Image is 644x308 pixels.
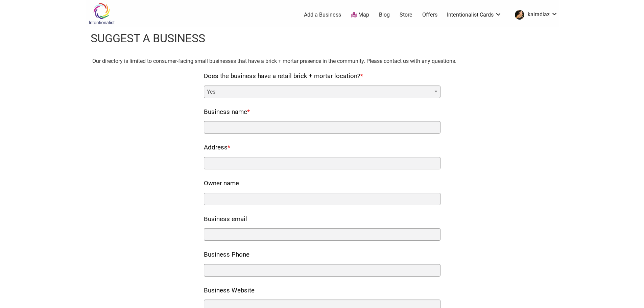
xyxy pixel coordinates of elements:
label: Owner name [204,178,239,189]
a: Map [351,11,369,19]
p: Our directory is limited to consumer-facing small businesses that have a brick + mortar presence ... [92,57,552,66]
a: Add a Business [304,11,341,19]
label: Business Phone [204,249,249,261]
a: Store [400,11,412,19]
label: Business Website [204,285,255,297]
a: Offers [422,11,437,19]
a: Intentionalist Cards [447,11,502,19]
label: Does the business have a retail brick + mortar location? [204,71,363,82]
label: Business email [204,214,247,225]
h1: Suggest a business [91,30,205,47]
img: Intentionalist [86,3,118,25]
a: kairadiaz [511,9,558,21]
a: Blog [379,11,390,19]
label: Business name [204,106,250,118]
label: Address [204,142,230,153]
